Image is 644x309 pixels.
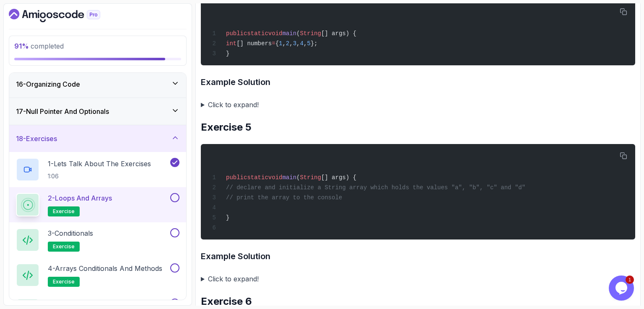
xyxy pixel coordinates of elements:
summary: Click to expand! [201,273,635,285]
span: } [226,214,229,221]
h3: Example Solution [201,250,635,263]
p: 1 - Lets Talk About The Exercises [48,159,151,169]
span: String [300,174,321,181]
span: main [282,174,296,181]
span: , [289,40,293,47]
span: 2 [286,40,289,47]
button: 2-Loops and Arraysexercise [16,193,179,216]
span: void [268,174,283,181]
span: }; [311,40,318,47]
p: 2 - Loops and Arrays [48,193,112,203]
button: 1-Lets Talk About The Exercises1:06 [16,158,179,181]
summary: Click to expand! [201,99,635,111]
span: exercise [53,278,75,285]
span: , [304,40,307,47]
span: void [268,30,283,37]
button: 16-Organizing Code [9,71,186,98]
h3: 16 - Organizing Code [16,79,80,89]
button: 18-Exercises [9,125,186,152]
h2: Exercise 6 [201,295,635,308]
p: 1:06 [48,172,151,180]
span: public [226,30,247,37]
span: [] numbers [236,40,272,47]
h3: Example Solution [201,75,635,89]
span: , [296,40,300,47]
span: [] args) { [321,30,356,37]
span: completed [14,42,64,50]
span: static [247,30,268,37]
span: 91 % [14,42,29,50]
span: { [275,40,279,47]
span: } [226,50,229,57]
h3: 17 - Null Pointer And Optionals [16,106,109,116]
h3: 18 - Exercises [16,134,57,144]
span: = [272,40,275,47]
span: exercise [53,208,75,215]
span: public [226,174,247,181]
span: exercise [53,243,75,250]
p: 4 - Arrays Conditionals and Methods [48,263,162,273]
a: Dashboard [9,9,119,22]
span: String [300,30,321,37]
button: 17-Null Pointer And Optionals [9,98,186,125]
span: ( [296,174,300,181]
span: static [247,174,268,181]
span: main [282,30,296,37]
p: 3 - Conditionals [48,228,93,238]
iframe: chat widget [609,276,636,301]
span: 4 [300,40,303,47]
span: , [282,40,286,47]
span: // declare and initialize a String array which holds the values "a", "b", "c" and "d" [226,184,525,191]
button: 4-Arrays Conditionals and Methodsexercise [16,263,179,287]
span: 1 [279,40,282,47]
span: [] args) { [321,174,356,181]
button: 3-Conditionalsexercise [16,228,179,252]
span: int [226,40,236,47]
p: 5 - Methods [48,299,82,309]
span: ( [296,30,300,37]
span: 5 [307,40,310,47]
span: 3 [293,40,296,47]
span: // print the array to the console [226,194,342,201]
h2: Exercise 5 [201,121,635,134]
